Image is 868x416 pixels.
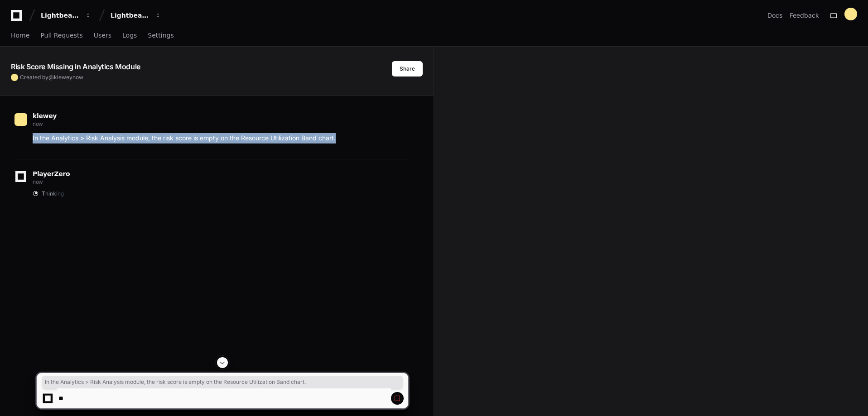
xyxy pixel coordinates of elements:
span: Thinking [42,190,64,197]
span: Logs [122,33,137,38]
span: @ [48,74,54,81]
button: Share [392,61,423,77]
a: Logs [122,25,137,46]
app-text-character-animate: Risk Score Missing in Analytics Module [11,62,140,71]
span: Pull Requests [40,33,82,38]
a: Settings [148,25,174,46]
div: Lightbeam Health Solutions [111,11,149,20]
span: now [33,178,43,185]
a: Docs [767,11,782,20]
button: Lightbeam Health Solutions [107,7,165,24]
p: In the Analytics > Risk Analysis module, the risk score is empty on the Resource Utilization Band... [33,133,408,143]
div: Lightbeam Health [41,11,80,20]
span: klewey [54,74,72,81]
a: Users [94,25,111,46]
span: PlayerZero [33,171,70,177]
span: Settings [148,33,174,38]
span: In the Analytics > Risk Analysis module, the risk score is empty on the Resource Utilization Band... [45,378,400,386]
button: Lightbeam Health [37,7,95,24]
span: klewey [33,112,57,120]
span: Users [94,33,111,38]
a: Pull Requests [40,25,82,46]
span: Home [11,33,29,38]
span: now [33,120,43,127]
span: Created by [20,74,83,81]
a: Home [11,25,29,46]
span: now [72,74,83,81]
button: Feedback [790,11,819,20]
